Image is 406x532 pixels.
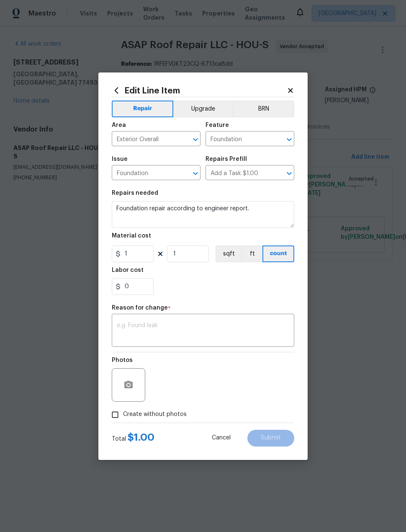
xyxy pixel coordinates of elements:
div: Total [112,433,154,443]
h5: Labor cost [112,267,144,273]
h5: Feature [206,122,229,128]
h5: Reason for change [112,305,168,311]
h5: Repairs Prefill [206,156,247,162]
button: BRN [233,101,294,117]
button: sqft [216,245,242,262]
h5: Issue [112,156,128,162]
span: Create without photos [123,410,187,419]
h5: Repairs needed [112,190,158,196]
span: Cancel [212,435,231,441]
button: Submit [247,430,294,447]
h2: Edit Line Item [112,86,287,95]
h5: Photos [112,357,133,363]
span: Submit [261,435,281,441]
h5: Area [112,122,126,128]
button: Upgrade [173,101,233,117]
button: count [262,245,294,262]
button: Cancel [198,430,244,447]
h5: Material cost [112,233,151,239]
button: Open [283,134,295,145]
span: $ 1.00 [128,432,154,442]
button: ft [242,245,262,262]
button: Open [283,168,295,179]
button: Repair [112,101,173,117]
button: Open [190,134,201,145]
textarea: Foundation repair according to engineer report. [112,201,294,228]
button: Open [190,168,201,179]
